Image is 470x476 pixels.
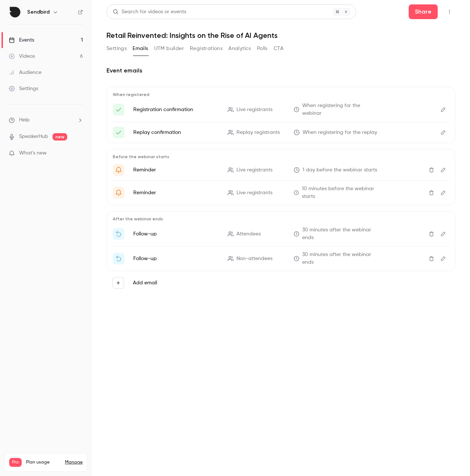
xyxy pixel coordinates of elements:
span: Plan usage [26,459,61,465]
span: 30 minutes after the webinar ends [302,251,379,266]
div: Events [9,36,34,44]
a: Manage [65,459,83,465]
p: When registered [113,92,449,97]
h6: Sendbird [27,8,50,16]
p: Before the webinar starts [113,154,449,160]
button: Edit [437,228,449,240]
p: After the webinar ends [113,216,449,222]
button: Edit [437,164,449,176]
button: Settings [106,43,127,54]
li: Thanks for attending {{ event_name }} [113,226,449,242]
li: Watch the replay of {{ event_name }} [113,251,449,266]
span: Live registrants [236,106,272,114]
button: Edit [437,253,449,264]
button: Share [409,4,438,19]
div: Videos [9,53,35,60]
button: CTA [274,43,283,54]
p: Follow-up [133,230,219,238]
p: Follow-up [133,255,219,262]
span: When registering for the replay [303,129,377,136]
button: Emails [133,43,148,54]
label: Add email [133,279,157,287]
span: When registering for the webinar [302,102,379,117]
li: help-dropdown-opener [9,116,83,124]
span: 1 day before the webinar starts [303,166,377,174]
button: Delete [426,187,437,199]
p: Reminder [133,189,219,196]
button: Edit [437,104,449,116]
span: Live registrants [236,166,272,174]
span: Live registrants [236,189,272,197]
span: 10 minutes before the webinar starts [302,185,379,200]
p: Replay confirmation [133,129,219,136]
button: Polls [257,43,268,54]
h1: Retail Reinvented: Insights on the Rise of AI Agents [106,31,455,40]
button: Registrations [190,43,223,54]
button: Edit [437,127,449,138]
span: Attendees [236,230,261,238]
span: Non-attendees [236,255,272,263]
li: Here's your access link to {{ event_name }}! [113,102,449,117]
span: Help [19,116,30,124]
p: Reminder [133,166,219,174]
div: Audience [9,69,41,76]
button: Analytics [228,43,251,54]
button: Edit [437,187,449,199]
button: Delete [426,228,437,240]
img: Sendbird [9,6,21,18]
div: Settings [9,85,38,92]
span: Pro [9,458,22,467]
span: 30 minutes after the webinar ends [302,226,379,242]
button: UTM builder [154,43,184,54]
span: What's new [19,149,47,157]
iframe: Noticeable Trigger [74,150,83,157]
span: new [53,133,67,141]
button: Delete [426,253,437,264]
li: Get Ready for '{{ event_name }}' tomorrow! [113,164,449,176]
button: Delete [426,164,437,176]
p: Registration confirmation [133,106,219,113]
a: SpeakerHub [19,133,48,141]
li: Here's your access link to {{ event_name }}! [113,127,449,138]
li: {{ event_name }} is about to go live [113,185,449,200]
div: Search for videos or events [113,8,186,16]
h2: Event emails [106,66,455,75]
span: Replay registrants [236,129,280,136]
